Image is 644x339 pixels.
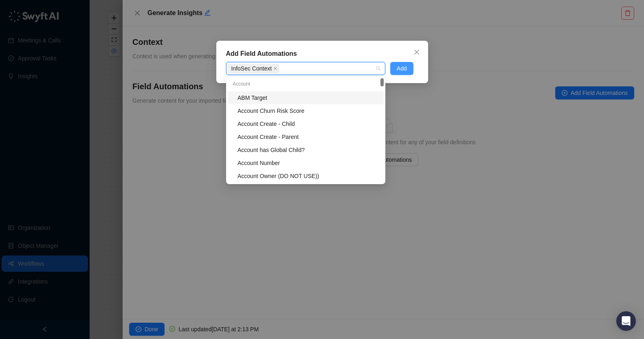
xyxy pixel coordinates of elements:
[228,91,384,104] div: ABM Target
[390,62,413,75] button: Add
[228,130,384,143] div: Account Create - Parent
[413,49,420,55] span: close
[228,104,384,117] div: Account Churn Risk Score
[237,172,379,181] div: Account Owner (DO NOT USE))
[228,78,384,91] div: Account
[237,93,379,102] div: ABM Target
[228,156,384,169] div: Account Number
[616,311,636,331] div: Open Intercom Messenger
[228,117,384,130] div: Account Create - Child
[237,145,379,154] div: Account has Global Child?
[273,66,277,70] span: close
[228,64,280,73] span: InfoSec Context
[237,132,379,141] div: Account Create - Parent
[228,169,384,183] div: Account Owner (DO NOT USE))
[231,64,272,73] span: InfoSec Context
[237,119,379,128] div: Account Create - Child
[228,143,384,156] div: Account has Global Child?
[410,46,423,59] button: Close
[237,106,379,115] div: Account Churn Risk Score
[397,64,407,73] span: Add
[237,158,379,167] div: Account Number
[226,49,418,59] div: Add Field Automations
